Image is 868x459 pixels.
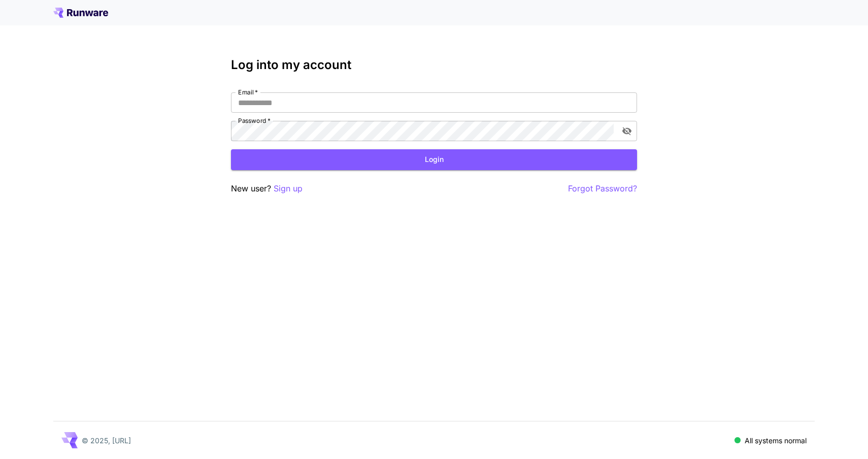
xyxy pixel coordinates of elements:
[82,435,131,446] p: © 2025, [URL]
[618,122,636,140] button: toggle password visibility
[231,182,303,195] p: New user?
[231,149,637,170] button: Login
[568,182,637,195] button: Forgot Password?
[745,435,807,446] p: All systems normal
[238,88,258,96] label: Email
[231,58,637,72] h3: Log into my account
[238,116,271,125] label: Password
[274,182,303,195] button: Sign up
